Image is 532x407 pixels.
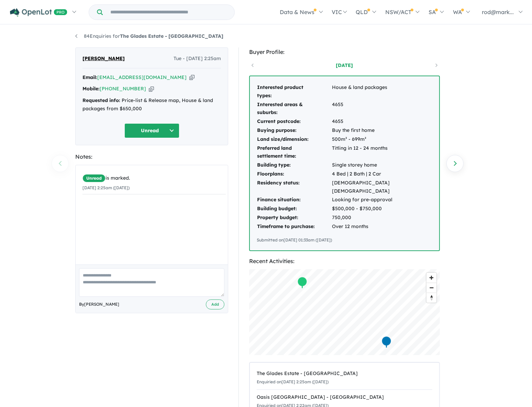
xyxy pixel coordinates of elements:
[100,86,146,92] a: [PHONE_NUMBER]
[332,195,432,204] td: Looking for pre-approval
[257,237,432,244] div: Submitted on [DATE] 01:33am ([DATE])
[257,366,432,390] a: The Glades Estate - [GEOGRAPHIC_DATA]Enquiried on[DATE] 2:25am ([DATE])
[332,117,432,126] td: 4655
[97,74,187,80] a: [EMAIL_ADDRESS][DOMAIN_NAME]
[206,299,224,309] button: Add
[120,33,223,39] strong: The Glades Estate - [GEOGRAPHIC_DATA]
[257,170,332,179] td: Floorplans:
[426,293,436,303] button: Reset bearing to north
[257,144,332,161] td: Preferred land settlement time:
[426,283,436,293] span: Zoom out
[149,85,154,92] button: Copy
[332,213,432,222] td: 750,000
[332,179,432,196] td: [DEMOGRAPHIC_DATA] [DEMOGRAPHIC_DATA]
[257,213,332,222] td: Property budget:
[257,161,332,170] td: Building type:
[257,393,432,402] div: Oasis [GEOGRAPHIC_DATA] - [GEOGRAPHIC_DATA]
[257,126,332,135] td: Buying purpose:
[482,9,514,15] span: rod@mark...
[257,370,432,378] div: The Glades Estate - [GEOGRAPHIC_DATA]
[257,83,332,100] td: Interested product types:
[257,117,332,126] td: Current postcode:
[332,126,432,135] td: Buy the first home
[257,222,332,231] td: Timeframe to purchase:
[332,204,432,213] td: $500,000 - $750,000
[426,273,436,283] button: Zoom in
[75,32,457,41] nav: breadcrumb
[332,144,432,161] td: Titling in 12 - 24 months
[82,74,97,80] strong: Email:
[257,100,332,117] td: Interested areas & suburbs:
[315,62,374,69] a: [DATE]
[257,204,332,213] td: Building budget:
[124,123,179,138] button: Unread
[332,161,432,170] td: Single storey home
[249,269,440,355] canvas: Map
[174,55,221,63] span: Tue - [DATE] 2:25am
[332,100,432,117] td: 4655
[189,74,195,81] button: Copy
[75,152,228,161] div: Notes:
[82,174,226,182] div: is marked.
[332,170,432,179] td: 4 Bed | 2 Bath | 2 Car
[82,174,106,182] span: Unread
[381,336,392,348] div: Map marker
[297,276,308,289] div: Map marker
[332,135,432,144] td: 500m² - 699m²
[82,55,125,63] span: [PERSON_NAME]
[82,86,100,92] strong: Mobile:
[104,5,233,20] input: Try estate name, suburb, builder or developer
[257,195,332,204] td: Finance situation:
[82,97,221,113] div: Price-list & Release map, House & land packages from $650,000
[426,283,436,293] button: Zoom out
[249,257,440,266] div: Recent Activities:
[257,179,332,196] td: Residency status:
[75,33,223,39] a: 84Enquiries forThe Glades Estate - [GEOGRAPHIC_DATA]
[82,185,130,190] small: [DATE] 2:25am ([DATE])
[79,301,119,308] span: By [PERSON_NAME]
[10,8,67,17] img: Openlot PRO Logo White
[257,135,332,144] td: Land size/dimension:
[249,47,440,57] div: Buyer Profile:
[257,379,329,384] small: Enquiried on [DATE] 2:25am ([DATE])
[332,222,432,231] td: Over 12 months
[332,83,432,100] td: House & land packages
[82,97,120,103] strong: Requested info:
